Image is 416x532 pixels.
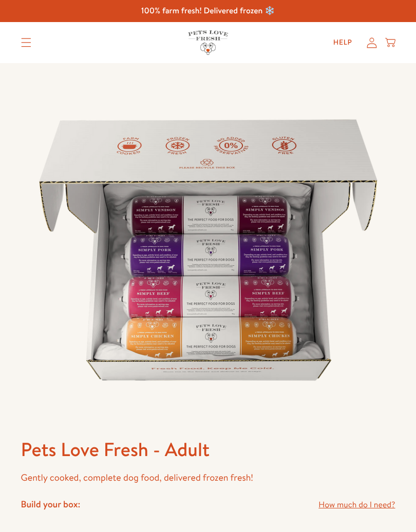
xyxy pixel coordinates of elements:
a: Help [325,32,361,53]
summary: Translation missing: en.sections.header.menu [13,30,40,55]
h4: Build your box: [21,498,81,510]
img: Pets Love Fresh - Adult [21,63,395,437]
p: Gently cooked, complete dog food, delivered frozen fresh! [21,470,395,486]
iframe: Gorgias live chat messenger [365,484,406,522]
h1: Pets Love Fresh - Adult [21,437,395,462]
a: How much do I need? [318,498,395,512]
img: Pets Love Fresh [188,30,228,54]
